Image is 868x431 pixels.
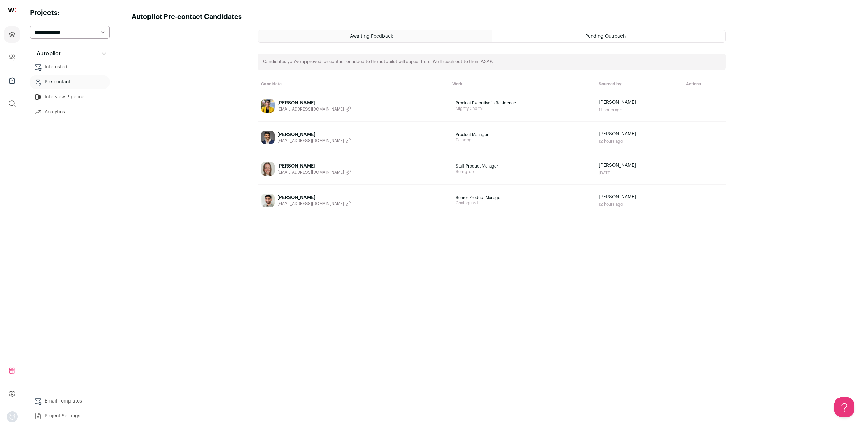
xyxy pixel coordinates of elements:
a: Analytics [30,105,110,119]
a: Awaiting Feedback [258,30,492,42]
button: [EMAIL_ADDRESS][DOMAIN_NAME] [277,170,351,175]
button: Open dropdown [7,411,18,422]
img: wellfound-shorthand-0d5821cbd27db2630d0214b213865d53afaa358527fdda9d0ea32b1df1b89c2c.svg [8,8,16,12]
div: [PERSON_NAME] [277,163,351,170]
span: Mighty Capital [456,106,589,111]
td: [PERSON_NAME] [595,90,683,122]
td: [PERSON_NAME] [595,122,683,153]
img: 1f1005ac15de5087ab7339b4e8a8a849ef2b1564c7cdc96a92bc2b410e69ff1e.jpg [261,194,275,207]
span: [EMAIL_ADDRESS][DOMAIN_NAME] [277,106,344,112]
a: Company and ATS Settings [4,50,20,66]
h2: Projects: [30,8,110,18]
th: Sourced by [595,78,683,90]
span: Awaiting Feedback [350,34,393,39]
td: [PERSON_NAME] [595,153,683,185]
div: 11 hours ago [599,107,679,113]
span: Datadog [456,137,589,143]
div: 12 hours ago [599,139,679,144]
span: Chainguard [456,200,589,206]
button: [EMAIL_ADDRESS][DOMAIN_NAME] [277,106,351,112]
div: [PERSON_NAME] [277,131,351,138]
a: Projects [4,26,20,43]
h1: Autopilot Pre-contact Candidates [132,12,242,22]
span: Staff Product Manager [456,163,589,169]
th: Actions [683,78,726,90]
a: Interested [30,60,110,74]
p: Autopilot [33,50,61,58]
a: Pre-contact [30,75,110,89]
td: [PERSON_NAME] [595,185,683,216]
span: Pending Outreach [585,34,626,39]
button: [EMAIL_ADDRESS][DOMAIN_NAME] [277,138,351,143]
span: [EMAIL_ADDRESS][DOMAIN_NAME] [277,201,344,207]
button: [EMAIL_ADDRESS][DOMAIN_NAME] [277,201,351,207]
div: [PERSON_NAME] [277,194,351,201]
span: Semgrep [456,169,589,174]
div: [PERSON_NAME] [277,100,351,106]
iframe: Help Scout Beacon - Open [834,397,854,417]
a: Company Lists [4,73,20,89]
span: Product Manager [456,132,589,137]
a: Interview Pipeline [30,90,110,104]
a: [PERSON_NAME] [EMAIL_ADDRESS][DOMAIN_NAME] [261,131,446,144]
span: [EMAIL_ADDRESS][DOMAIN_NAME] [277,170,344,175]
th: Work [449,78,595,90]
img: 213a673421626fb5f1dfbc701ea6ca40ce83f73910d84e6399d43d49931dae29.jpg [261,131,275,144]
img: 11464d0556d9a90b6f067af55415730ca44248f12cbaee1de91f025f20cdc7b2.jpg [261,99,275,113]
a: [PERSON_NAME] [EMAIL_ADDRESS][DOMAIN_NAME] [261,194,446,207]
th: Candidate [258,78,449,90]
div: Candidates you've approved for contact or added to the autopilot will appear here. We'll reach ou... [258,54,726,70]
span: Product Executive in Residence [456,100,589,106]
div: 12 hours ago [599,202,679,207]
a: Project Settings [30,409,110,423]
span: [EMAIL_ADDRESS][DOMAIN_NAME] [277,138,344,143]
a: [PERSON_NAME] [EMAIL_ADDRESS][DOMAIN_NAME] [261,99,446,113]
span: Senior Product Manager [456,195,589,200]
button: Autopilot [30,47,110,60]
div: [DATE] [599,170,679,176]
a: [PERSON_NAME] [EMAIL_ADDRESS][DOMAIN_NAME] [261,162,446,176]
img: ae8659b03dbee0a2944245489136c43dfeb7e200a7072852f648430fcf8dd75c.jpg [261,162,275,176]
img: nopic.png [7,411,18,422]
a: Email Templates [30,394,110,408]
